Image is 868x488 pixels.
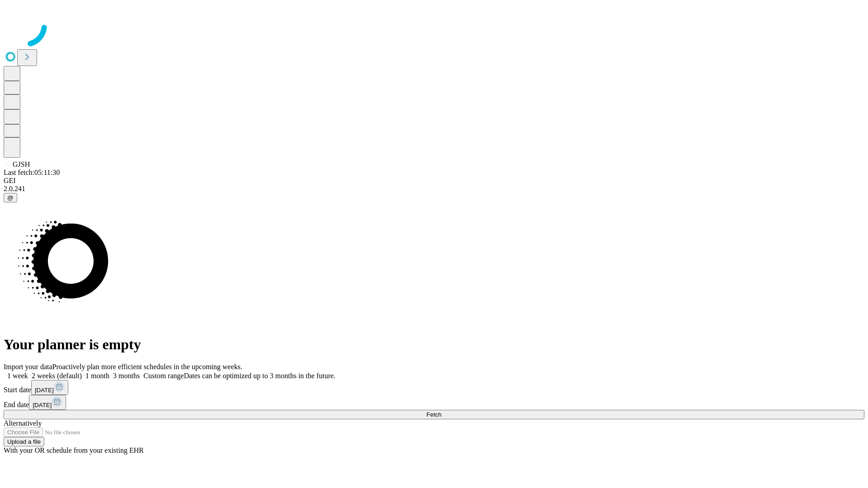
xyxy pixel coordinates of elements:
[85,372,109,380] span: 1 month
[4,410,864,419] button: Fetch
[4,395,864,410] div: End date
[13,160,30,168] span: GJSH
[35,387,54,394] span: [DATE]
[52,363,242,371] span: Proactively plan more efficient schedules in the upcoming weeks.
[4,185,864,193] div: 2.0.241
[4,380,864,395] div: Start date
[4,336,864,353] h1: Your planner is empty
[32,372,82,380] span: 2 weeks (default)
[184,372,335,380] span: Dates can be optimized up to 3 months in the future.
[143,372,184,380] span: Custom range
[31,380,68,395] button: [DATE]
[4,193,17,202] button: @
[113,372,140,380] span: 3 months
[7,372,28,380] span: 1 week
[426,411,441,418] span: Fetch
[4,419,42,427] span: Alternatively
[4,169,60,176] span: Last fetch: 05:11:30
[29,395,66,410] button: [DATE]
[4,363,52,371] span: Import your data
[33,402,52,408] span: [DATE]
[4,446,144,454] span: With your OR schedule from your existing EHR
[4,437,44,446] button: Upload a file
[4,177,864,185] div: GEI
[7,194,14,201] span: @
